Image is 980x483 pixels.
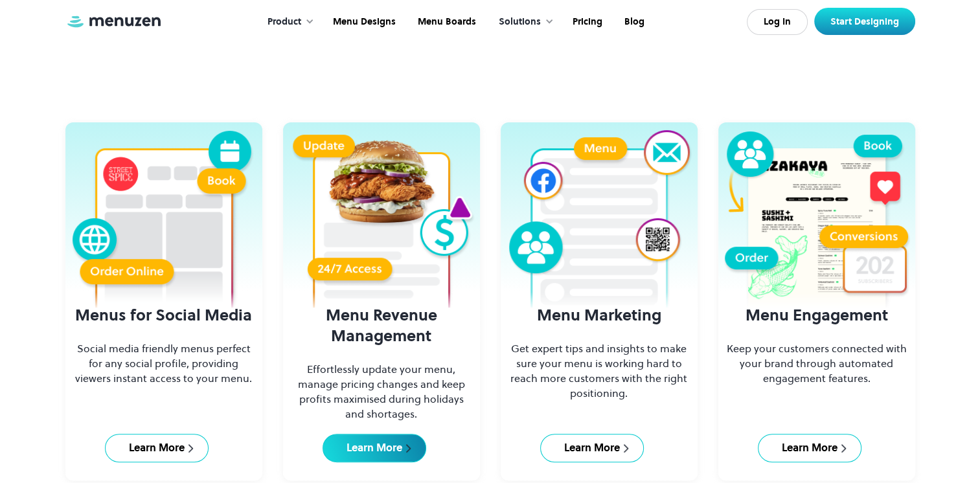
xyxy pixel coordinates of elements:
div: Learn More [129,441,185,455]
div: Solutions [486,2,560,42]
a: Menu Designs [321,2,405,42]
div: Learn More [347,441,402,455]
p: Effortlessly update your menu, manage pricing changes and keep profits maximised during holidays ... [290,362,473,421]
a: Log In [747,9,808,35]
p: Get expert tips and insights to make sure your menu is working hard to reach more customers with ... [507,341,691,401]
div: Product [255,2,321,42]
div: Solutions [499,15,541,29]
a: Blog [612,2,654,42]
h3: Menu Revenue Management [290,305,473,346]
h3: Menus for Social Media [72,305,256,326]
a: Menu Boards [405,2,486,42]
a: Start Designing [814,8,915,35]
div: Product [268,15,301,29]
a: Menu MarketingGet expert tips and insights to make sure your menu is working hard to reach more c... [501,122,698,480]
a: Menus for Social MediaSocial media friendly menus perfect for any social profile, providing viewe... [65,122,262,480]
p: Keep your customers connected with your brand through automated engagement features. [725,341,909,386]
div: Learn More [782,441,838,455]
a: Pricing [560,2,612,42]
a: Menu Revenue ManagementEffortlessly update your menu, manage pricing changes and keep profits max... [283,122,480,480]
h3: Menu Marketing [507,305,691,326]
a: Menu EngagementKeep your customers connected with your brand through automated engagement feature... [718,122,915,480]
p: Social media friendly menus perfect for any social profile, providing viewers instant access to y... [72,341,256,386]
div: Learn More [564,441,620,455]
h3: Menu Engagement [725,305,909,326]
